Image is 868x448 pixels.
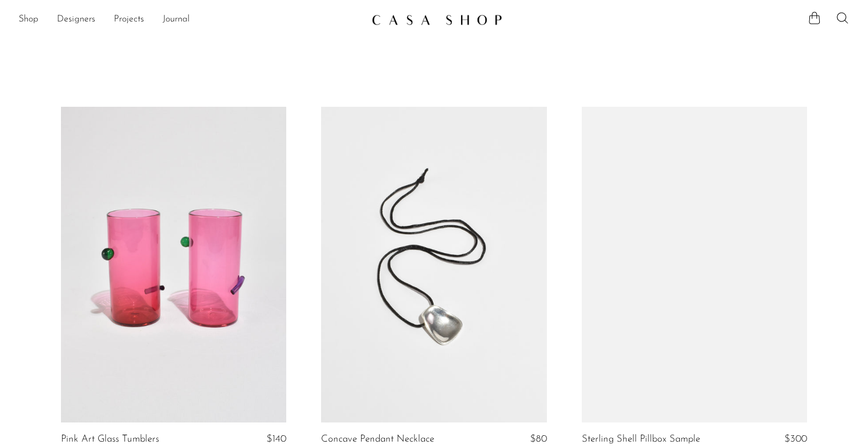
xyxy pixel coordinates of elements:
a: Journal [163,12,190,27]
span: $80 [530,434,547,444]
a: Concave Pendant Necklace [321,434,434,445]
span: $300 [784,434,807,444]
nav: Desktop navigation [19,10,362,30]
a: Sterling Shell Pillbox Sample [582,434,700,445]
a: Shop [19,12,38,27]
a: Designers [57,12,95,27]
span: $140 [266,434,286,444]
a: Pink Art Glass Tumblers [61,434,159,445]
ul: NEW HEADER MENU [19,10,362,30]
a: Projects [114,12,144,27]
